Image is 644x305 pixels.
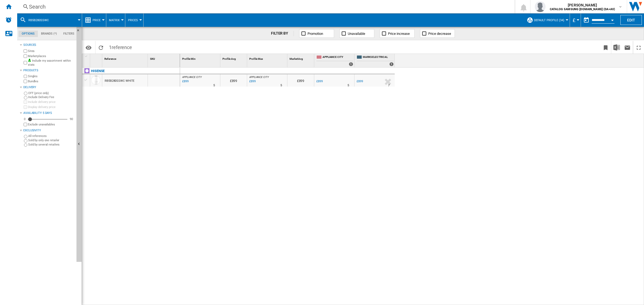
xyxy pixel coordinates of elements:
div: Click to filter on that brand [91,68,105,74]
label: Exclude unavailables [28,122,74,127]
div: Default profile (34) [527,13,567,27]
span: APPLIANCE CITY [182,76,202,79]
div: MARKS ELECTRICAL 1 offers sold by MARKS ELECTRICAL [356,54,395,67]
input: OFF (price only) [24,92,27,95]
button: Maximize [633,41,644,54]
div: Products [23,68,74,73]
div: Last updated : Tuesday, 2 September 2025 10:02 [181,79,189,84]
span: [PERSON_NAME] [550,2,615,8]
span: Unavailable [348,32,365,36]
div: Price [85,13,103,27]
div: Profile Max Sort None [248,54,287,62]
span: Matrix [109,18,120,22]
span: Price increase [388,32,410,36]
label: Include delivery price [28,100,74,104]
md-tab-item: Brands (*) [38,31,60,37]
div: Last updated : Tuesday, 2 September 2025 10:02 [248,79,256,84]
button: Hide [76,27,83,36]
div: £899 [316,79,323,84]
span: MARKS ELECTRICAL [363,55,394,60]
label: All references [28,134,74,138]
input: Display delivery price [24,123,27,126]
button: md-calendar [581,15,592,25]
input: Sold by only one retailer [24,139,27,143]
label: Display delivery price [28,105,74,109]
button: Options [83,43,94,52]
div: Sort None [91,54,102,62]
div: Delivery Time : 7 days [388,83,390,88]
div: Profile Avg Sort None [221,54,247,62]
img: excel-24x24.png [613,44,620,51]
img: alerts-logo.svg [5,17,12,23]
div: Availability 5 Days [23,111,74,115]
input: Marketplaces [24,54,27,58]
div: £899 [357,80,363,83]
div: 0 [23,117,27,121]
span: Price [93,18,101,22]
div: RB5B280SSWC [20,13,79,27]
button: Unavailable [339,29,374,38]
button: Prices [128,13,141,27]
span: Profile Avg [222,57,236,60]
button: Send this report by email [622,41,633,54]
input: Sold by several retailers [24,143,27,147]
span: APPLIANCE CITY [323,55,353,60]
md-tab-item: Options [19,31,38,37]
button: £ [573,13,578,27]
div: Sort None [248,54,287,62]
md-tab-item: Filters [60,31,78,37]
input: All references [24,135,27,138]
label: Sites [28,49,74,53]
b: CATALOG SAMSUNG [DOMAIN_NAME] (DA+AV) [550,8,615,11]
div: Sort None [181,54,220,62]
button: Open calendar [608,14,617,24]
div: SKU Sort None [149,54,180,62]
button: Price increase [380,29,415,38]
label: Sold by several retailers [28,143,74,147]
input: Bundles [24,80,27,83]
button: Default profile (34) [534,13,567,27]
button: Promotion [299,29,334,38]
span: Prices [128,18,138,22]
div: Exclusivity [23,128,74,133]
label: Marketplaces [28,54,74,58]
div: £899 [356,79,363,84]
div: Profile Min Sort None [181,54,220,62]
div: Market Avg Sort None [288,54,314,62]
input: Sites [24,49,27,53]
md-menu: Currency [570,13,581,27]
div: £899 [220,74,247,87]
button: Reload [96,41,106,54]
button: Download in Excel [611,41,622,54]
input: Display delivery price [24,105,27,109]
button: Matrix [109,13,122,27]
span: RB5B280SSWC [28,18,49,22]
label: Sold by only one retailer [28,138,74,142]
div: FILTER BY [271,31,294,36]
div: Delivery Time : 5 days [213,83,215,88]
label: Singles [28,74,74,78]
button: Edit [620,15,642,25]
span: Default profile (34) [534,18,564,22]
input: Include Delivery Fee [24,96,27,99]
div: 1 offers sold by MARKS ELECTRICAL [389,62,394,66]
div: Sources [23,43,74,47]
div: Sort None [221,54,247,62]
div: 1 offers sold by APPLIANCE CITY [349,62,353,66]
span: 1 [106,41,135,52]
div: RB5B280SSWC WHITE [105,75,134,87]
img: mysite-bg-18x18.png [28,59,31,62]
button: Hide [76,27,82,262]
img: profile.jpg [535,1,546,12]
div: Sort None [288,54,314,62]
span: Promotion [308,32,323,36]
button: Bookmark this report [600,41,611,54]
label: Include Delivery Fee [28,95,74,99]
span: Market Avg [290,57,303,60]
button: Price [93,13,103,27]
md-slider: Availability [28,117,67,122]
